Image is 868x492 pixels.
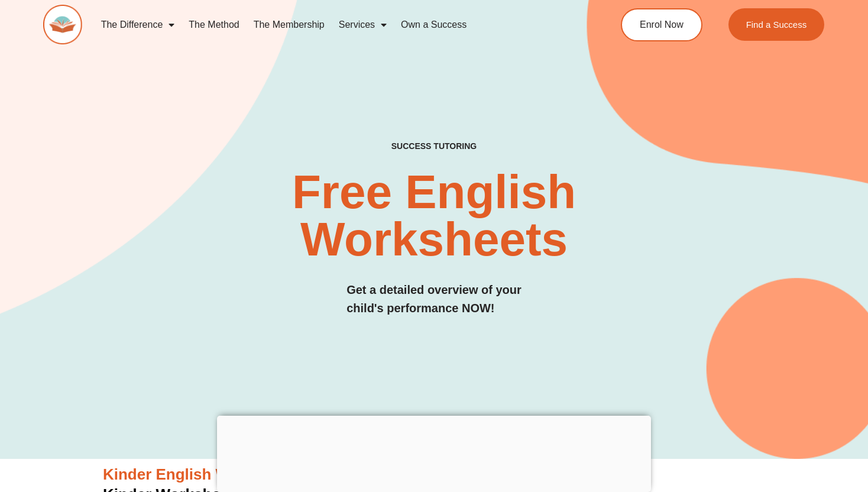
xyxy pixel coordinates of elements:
[94,11,576,38] nav: Menu
[728,8,825,41] a: Find a Success
[103,465,765,485] h3: Kinder English Worksheets
[176,169,692,263] h2: Free English Worksheets​
[346,281,522,318] h3: Get a detailed overview of your child's performance NOW!
[318,141,549,151] h4: SUCCESS TUTORING​
[332,11,394,38] a: Services
[640,20,684,30] span: Enrol Now
[621,8,702,41] a: Enrol Now
[182,11,246,38] a: The Method
[746,20,807,29] span: Find a Success
[217,416,651,489] iframe: Advertisement
[247,11,332,38] a: The Membership
[94,11,182,38] a: The Difference
[394,11,474,38] a: Own a Success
